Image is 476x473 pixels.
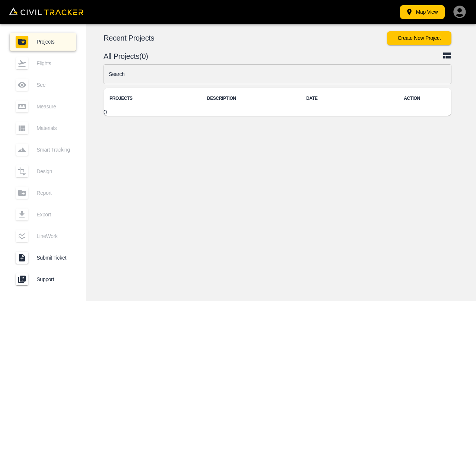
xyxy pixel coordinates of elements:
th: DATE [300,88,398,109]
a: Submit Ticket [10,249,76,267]
span: Support [37,276,70,282]
button: Create New Project [387,31,451,45]
button: Map View [400,5,445,19]
span: Projects [37,39,70,45]
img: Civil Tracker [9,7,83,15]
a: Projects [10,33,76,51]
th: PROJECTS [104,88,201,109]
p: Recent Projects [104,35,387,41]
th: DESCRIPTION [201,88,300,109]
a: Support [10,270,76,288]
span: Submit Ticket [37,255,70,261]
p: All Projects(0) [104,53,442,59]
